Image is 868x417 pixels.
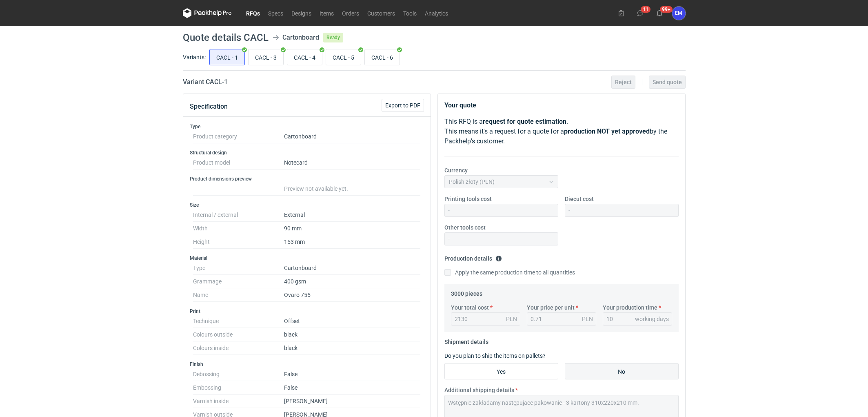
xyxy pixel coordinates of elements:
[385,103,420,108] span: Export to PDF
[649,76,686,89] button: Send quote
[444,117,679,146] p: This RFQ is a . This means it's a request for a quote for a by the Packhelp's customer.
[284,381,421,395] dd: False
[315,8,338,18] a: Items
[193,261,284,275] dt: Type
[635,315,669,323] div: working days
[582,315,593,323] div: PLN
[444,195,492,203] label: Printing tools cost
[193,381,284,395] dt: Embossing
[451,287,482,297] legend: 3000 pieces
[444,101,476,109] strong: Your quote
[444,352,546,359] label: Do you plan to ship the items on pallets?
[603,303,657,312] label: Your production time
[527,303,575,312] label: Your price per unit
[264,8,287,18] a: Specs
[284,275,421,288] dd: 400 gsm
[183,53,206,61] label: Variants:
[564,127,650,135] strong: production NOT yet approved
[284,130,421,143] dd: Cartonboard
[615,79,632,85] span: Reject
[183,77,228,87] h2: Variant CACL - 1
[653,79,682,85] span: Send quote
[193,222,284,235] dt: Width
[190,308,424,314] h3: Print
[193,275,284,288] dt: Grammage
[444,386,514,394] label: Additional shipping details
[382,99,424,112] button: Export to PDF
[672,7,686,20] button: EM
[338,8,363,18] a: Orders
[193,368,284,381] dt: Debossing
[611,76,635,89] button: Reject
[287,8,315,18] a: Designs
[451,303,489,312] label: Your total cost
[190,202,424,208] h3: Size
[287,49,322,65] label: CACL - 4
[565,195,594,203] label: Diecut cost
[323,33,343,42] span: Ready
[399,8,421,18] a: Tools
[284,261,421,275] dd: Cartonboard
[444,252,502,262] legend: Production details
[483,118,566,125] strong: request for quote estimation
[193,208,284,222] dt: Internal / external
[421,8,452,18] a: Analytics
[190,255,424,261] h3: Material
[248,49,284,65] label: CACL - 3
[209,49,245,65] label: CACL - 1
[284,185,348,192] span: Preview not available yet.
[444,223,486,232] label: Other tools cost
[190,123,424,130] h3: Type
[284,368,421,381] dd: False
[183,33,269,42] h1: Quote details CACL
[284,328,421,341] dd: black
[190,149,424,156] h3: Structural design
[190,97,228,116] button: Specification
[193,314,284,328] dt: Technique
[284,314,421,328] dd: Offset
[183,8,232,18] svg: Packhelp Pro
[284,156,421,169] dd: Notecard
[242,8,264,18] a: RFQs
[634,7,647,20] button: 11
[193,156,284,169] dt: Product model
[282,33,319,42] div: Cartonboard
[193,341,284,355] dt: Colours inside
[506,315,517,323] div: PLN
[284,288,421,302] dd: Ovaro 755
[672,7,686,20] div: Ewelina Macek
[284,341,421,355] dd: black
[193,130,284,143] dt: Product category
[444,166,468,174] label: Currency
[653,7,666,20] button: 99+
[284,222,421,235] dd: 90 mm
[193,235,284,249] dt: Height
[326,49,361,65] label: CACL - 5
[284,235,421,249] dd: 153 mm
[444,335,488,345] legend: Shipment details
[364,49,400,65] label: CACL - 6
[284,395,421,408] dd: [PERSON_NAME]
[190,176,424,182] h3: Product dimensions preview
[284,208,421,222] dd: External
[193,328,284,341] dt: Colours outside
[363,8,399,18] a: Customers
[190,361,424,368] h3: Finish
[193,288,284,302] dt: Name
[193,395,284,408] dt: Varnish inside
[444,268,575,277] label: Apply the same production time to all quantities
